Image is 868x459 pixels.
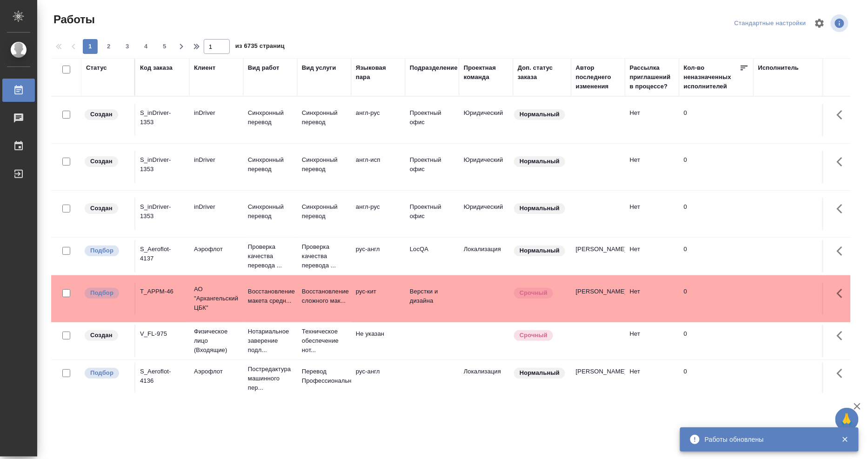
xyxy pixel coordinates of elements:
[571,240,625,273] td: [PERSON_NAME]
[84,287,130,299] div: Можно подбирать исполнителей
[464,63,508,82] div: Проектная команда
[410,63,458,73] div: Подразделение
[831,240,854,262] button: Здесь прячутся важные кнопки
[630,63,674,91] div: Рассылка приглашений в процессе?
[140,329,185,339] div: V_FL-975
[520,157,560,166] p: Нормальный
[520,246,560,255] p: Нормальный
[520,368,560,378] p: Нормальный
[518,63,567,82] div: Доп. статус заказа
[351,282,405,315] td: рус-кит
[459,362,513,395] td: Локализация
[140,367,185,386] div: S_Aeroflot-4136
[831,198,854,220] button: Здесь прячутся важные кнопки
[120,39,135,54] button: 3
[625,325,679,357] td: Нет
[194,155,239,165] p: inDriver
[520,110,560,119] p: Нормальный
[576,63,621,91] div: Автор последнего изменения
[625,151,679,183] td: Нет
[120,42,135,51] span: 3
[248,108,293,127] p: Синхронный перевод
[351,198,405,230] td: англ-рус
[248,202,293,221] p: Синхронный перевод
[194,327,239,355] p: Физическое лицо (Входящие)
[679,151,754,183] td: 0
[90,246,114,255] p: Подбор
[831,14,850,32] span: Посмотреть информацию
[625,104,679,136] td: Нет
[459,104,513,136] td: Юридический
[194,202,239,212] p: inDriver
[831,362,854,385] button: Здесь прячутся важные кнопки
[101,42,116,51] span: 2
[302,367,347,386] p: Перевод Профессиональный
[679,282,754,315] td: 0
[235,40,285,54] span: из 6735 страниц
[625,282,679,315] td: Нет
[459,198,513,230] td: Юридический
[248,365,293,392] p: Постредактура машинного пер...
[405,240,459,273] td: LocQA
[459,151,513,183] td: Юридический
[302,287,347,306] p: Восстановление сложного мак...
[302,155,347,174] p: Синхронный перевод
[831,325,854,347] button: Здесь прячутся важные кнопки
[625,240,679,273] td: Нет
[194,63,215,73] div: Клиент
[90,157,113,166] p: Создан
[84,329,130,342] div: Заказ еще не согласован с клиентом, искать исполнителей рано
[84,155,130,168] div: Заказ еще не согласован с клиентом, искать исполнителей рано
[831,104,854,126] button: Здесь прячутся важные кнопки
[302,63,336,73] div: Вид услуги
[84,108,130,121] div: Заказ еще не согласован с клиентом, искать исполнителей рано
[520,331,548,340] p: Срочный
[679,362,754,395] td: 0
[351,362,405,395] td: рус-англ
[571,282,625,315] td: [PERSON_NAME]
[248,287,293,306] p: Восстановление макета средн...
[84,367,130,379] div: Можно подбирать исполнителей
[831,282,854,305] button: Здесь прячутся важные кнопки
[625,198,679,230] td: Нет
[351,151,405,183] td: англ-исп
[248,242,293,270] p: Проверка качества перевода ...
[571,362,625,395] td: [PERSON_NAME]
[732,16,808,31] div: split button
[302,327,347,355] p: Техническое обеспечение нот...
[84,202,130,215] div: Заказ еще не согласован с клиентом, искать исполнителей рано
[459,240,513,273] td: Локализация
[302,108,347,127] p: Синхронный перевод
[405,151,459,183] td: Проектный офис
[90,204,113,213] p: Создан
[705,435,828,444] div: Работы обновлены
[248,63,280,73] div: Вид работ
[248,327,293,355] p: Нотариальное заверение подл...
[194,108,239,118] p: inDriver
[520,204,560,213] p: Нормальный
[351,240,405,273] td: рус-англ
[157,42,172,51] span: 5
[140,108,185,127] div: S_inDriver-1353
[684,63,740,91] div: Кол-во неназначенных исполнителей
[758,63,799,73] div: Исполнитель
[835,435,855,444] button: Закрыть
[351,325,405,357] td: Не указан
[351,104,405,136] td: англ-рус
[140,287,185,296] div: T_APPM-46
[51,12,95,27] span: Работы
[90,110,113,119] p: Создан
[90,368,114,378] p: Подбор
[405,198,459,230] td: Проектный офис
[90,331,113,340] p: Создан
[520,288,548,298] p: Срочный
[625,362,679,395] td: Нет
[356,63,401,82] div: Языковая пара
[139,39,154,54] button: 4
[679,325,754,357] td: 0
[86,63,107,73] div: Статус
[139,42,154,51] span: 4
[405,104,459,136] td: Проектный офис
[101,39,116,54] button: 2
[90,288,114,298] p: Подбор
